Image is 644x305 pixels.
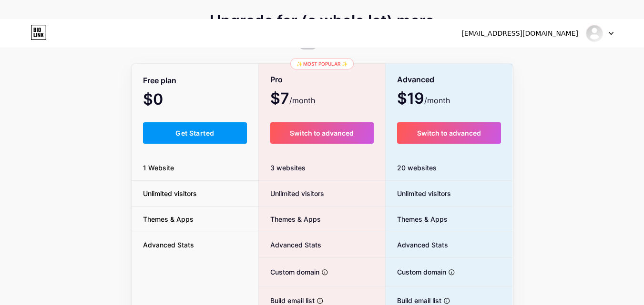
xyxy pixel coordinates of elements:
[259,155,385,181] div: 3 websites
[132,188,208,198] span: Unlimited visitors
[270,122,374,144] button: Switch to advanced
[132,240,205,250] span: Advanced Stats
[143,94,189,107] span: $0
[175,129,214,137] span: Get Started
[461,29,578,39] div: [EMAIL_ADDRESS][DOMAIN_NAME]
[585,24,603,42] img: vanderpoollaw
[386,240,448,250] span: Advanced Stats
[259,214,321,224] span: Themes & Apps
[424,95,450,106] span: /month
[259,267,319,277] span: Custom domain
[143,122,247,144] button: Get Started
[386,267,446,277] span: Custom domain
[270,93,315,106] span: $7
[397,122,501,144] button: Switch to advanced
[259,188,324,198] span: Unlimited visitors
[143,72,176,89] span: Free plan
[397,71,434,88] span: Advanced
[290,58,354,69] div: ✨ Most popular ✨
[290,129,354,137] span: Switch to advanced
[132,214,205,224] span: Themes & Apps
[270,71,283,88] span: Pro
[397,93,450,106] span: $19
[132,163,185,173] span: 1 Website
[417,129,481,137] span: Switch to advanced
[386,188,451,198] span: Unlimited visitors
[386,214,448,224] span: Themes & Apps
[210,15,434,27] span: Upgrade for (a whole lot) more
[259,240,321,250] span: Advanced Stats
[386,155,513,181] div: 20 websites
[289,95,315,106] span: /month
